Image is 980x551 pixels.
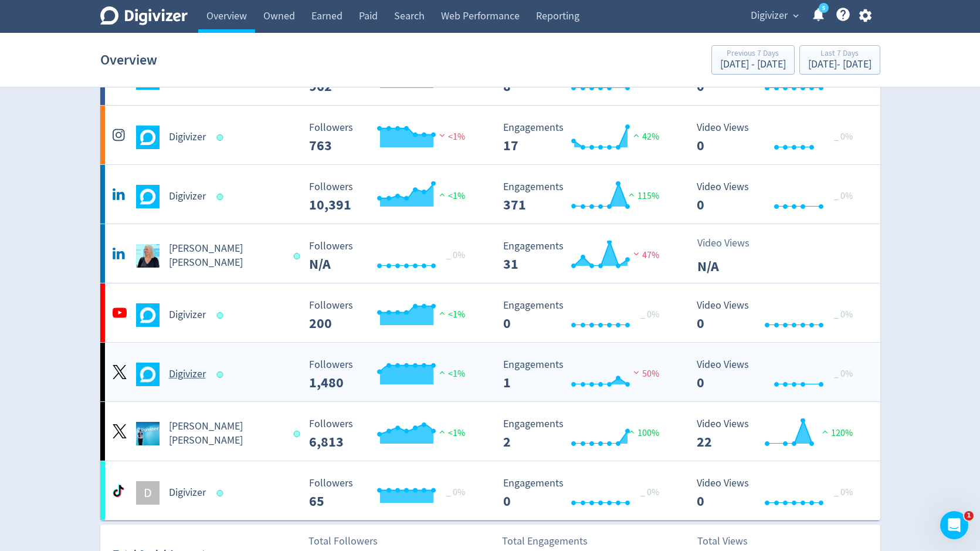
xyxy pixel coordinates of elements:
[819,427,831,436] img: positive-performance.svg
[751,6,788,25] span: Digivizer
[294,253,304,259] span: Data last synced: 14 Aug 2025, 4:02am (AEST)
[136,363,160,386] img: Digivizer undefined
[964,511,974,520] span: 1
[502,533,588,549] p: Total Engagements
[640,309,659,320] span: _ 0%
[100,165,880,224] a: Digivizer undefinedDigivizer Followers --- Followers 10,391 <1% Engagements 371 Engagements 371 1...
[169,130,206,144] h5: Digivizer
[436,131,465,143] span: <1%
[436,427,448,436] img: positive-performance.svg
[691,418,867,449] svg: Video Views 22
[720,59,786,70] div: [DATE] - [DATE]
[640,486,659,498] span: _ 0%
[169,242,283,270] h5: [PERSON_NAME] [PERSON_NAME]
[497,478,673,509] svg: Engagements 0
[216,134,226,141] span: Data last synced: 14 Aug 2025, 6:02am (AEST)
[136,422,160,445] img: Emma Lo Russo undefined
[630,249,642,258] img: negative-performance.svg
[691,181,867,212] svg: Video Views 0
[497,418,673,449] svg: Engagements 2
[216,194,226,200] span: Data last synced: 14 Aug 2025, 4:02am (AEST)
[216,490,226,496] span: Data last synced: 14 Aug 2025, 6:02am (AEST)
[630,368,642,377] img: negative-performance.svg
[497,181,673,212] svg: Engagements 371
[216,371,226,378] span: Data last synced: 13 Aug 2025, 11:02pm (AEST)
[799,45,880,75] button: Last 7 Days[DATE]- [DATE]
[720,49,786,59] div: Previous 7 Days
[626,190,637,199] img: positive-performance.svg
[169,420,283,448] h5: [PERSON_NAME] [PERSON_NAME]
[497,241,673,272] svg: Engagements 31
[303,478,479,509] svg: Followers ---
[436,368,465,380] span: <1%
[436,309,448,317] img: positive-performance.svg
[303,418,479,449] svg: Followers ---
[747,6,802,25] button: Digivizer
[808,59,872,70] div: [DATE] - [DATE]
[136,244,160,268] img: Emma Lo Russo undefined
[697,533,765,549] p: Total Views
[497,300,673,331] svg: Engagements 0
[808,49,872,59] div: Last 7 Days
[691,300,867,331] svg: Video Views 0
[136,481,160,505] div: D
[100,402,880,461] a: Emma Lo Russo undefined[PERSON_NAME] [PERSON_NAME] Followers --- Followers 6,813 <1% Engagements ...
[711,45,795,75] button: Previous 7 Days[DATE] - [DATE]
[436,309,465,320] span: <1%
[100,283,880,342] a: Digivizer undefinedDigivizer Followers --- Followers 200 <1% Engagements 0 Engagements 0 _ 0% Vid...
[791,11,801,21] span: expand_more
[294,431,304,437] span: Data last synced: 14 Aug 2025, 12:02pm (AEST)
[436,427,465,439] span: <1%
[697,235,765,251] p: Video Views
[834,368,853,380] span: _ 0%
[691,359,867,390] svg: Video Views 0
[303,359,479,390] svg: Followers ---
[169,486,206,500] h5: Digivizer
[626,190,659,202] span: 115%
[626,427,659,439] span: 100%
[136,126,160,149] img: Digivizer undefined
[100,343,880,401] a: Digivizer undefinedDigivizer Followers --- Followers 1,480 <1% Engagements 1 Engagements 1 50% Vi...
[630,131,642,140] img: positive-performance.svg
[497,359,673,390] svg: Engagements 1
[691,122,867,153] svg: Video Views 0
[308,533,378,549] p: Total Followers
[834,486,853,498] span: _ 0%
[436,190,465,202] span: <1%
[497,122,673,153] svg: Engagements 17
[136,185,160,208] img: Digivizer undefined
[136,303,160,327] img: Digivizer undefined
[446,249,465,261] span: _ 0%
[630,249,659,261] span: 47%
[834,309,853,320] span: _ 0%
[169,308,206,322] h5: Digivizer
[303,122,479,153] svg: Followers ---
[940,511,968,539] iframe: Intercom live chat
[626,427,637,436] img: positive-performance.svg
[630,368,659,380] span: 50%
[216,312,226,319] span: Data last synced: 14 Aug 2025, 12:02am (AEST)
[819,3,829,13] a: 5
[822,4,825,12] text: 5
[436,131,448,140] img: negative-performance.svg
[446,486,465,498] span: _ 0%
[691,478,867,509] svg: Video Views 0
[303,300,479,331] svg: Followers ---
[100,224,880,283] a: Emma Lo Russo undefined[PERSON_NAME] [PERSON_NAME] Followers --- _ 0% Followers N/A Engagements 3...
[303,241,479,272] svg: Followers ---
[100,41,157,79] h1: Overview
[436,368,448,377] img: positive-performance.svg
[834,190,853,202] span: _ 0%
[169,190,206,204] h5: Digivizer
[100,106,880,164] a: Digivizer undefinedDigivizer Followers --- Followers 763 <1% Engagements 17 Engagements 17 42% Vi...
[436,190,448,199] img: positive-performance.svg
[819,427,853,439] span: 120%
[100,461,880,520] a: DDigivizer Followers --- _ 0% Followers 65 Engagements 0 Engagements 0 _ 0% Video Views 0 Video V...
[834,131,853,143] span: _ 0%
[169,367,206,381] h5: Digivizer
[303,181,479,212] svg: Followers ---
[697,256,765,277] p: N/A
[630,131,659,143] span: 42%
